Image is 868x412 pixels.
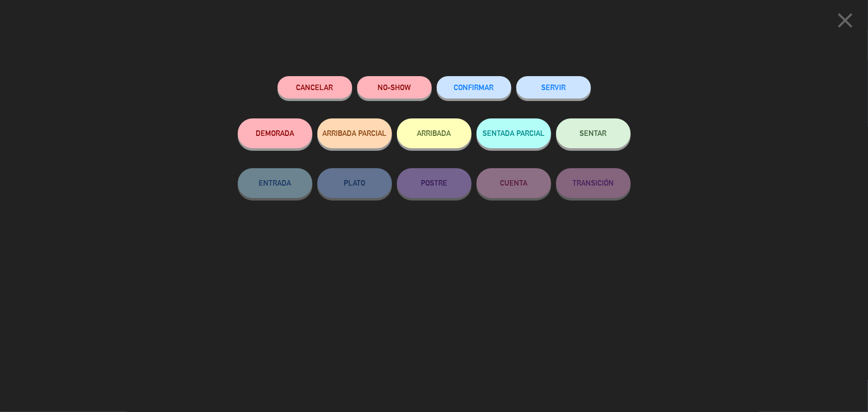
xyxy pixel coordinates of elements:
[322,129,386,137] span: ARRIBADA PARCIAL
[556,118,631,148] button: SENTAR
[454,83,494,92] span: CONFIRMAR
[580,129,607,137] span: SENTAR
[317,118,392,148] button: ARRIBADA PARCIAL
[238,168,312,198] button: ENTRADA
[238,118,312,148] button: DEMORADA
[556,168,631,198] button: TRANSICIÓN
[833,8,858,33] i: close
[477,118,551,148] button: SENTADA PARCIAL
[516,76,591,99] button: SERVIR
[477,168,551,198] button: CUENTA
[278,76,352,99] button: Cancelar
[437,76,511,99] button: CONFIRMAR
[357,76,432,99] button: NO-SHOW
[830,7,861,37] button: close
[397,118,472,148] button: ARRIBADA
[317,168,392,198] button: PLATO
[397,168,472,198] button: POSTRE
